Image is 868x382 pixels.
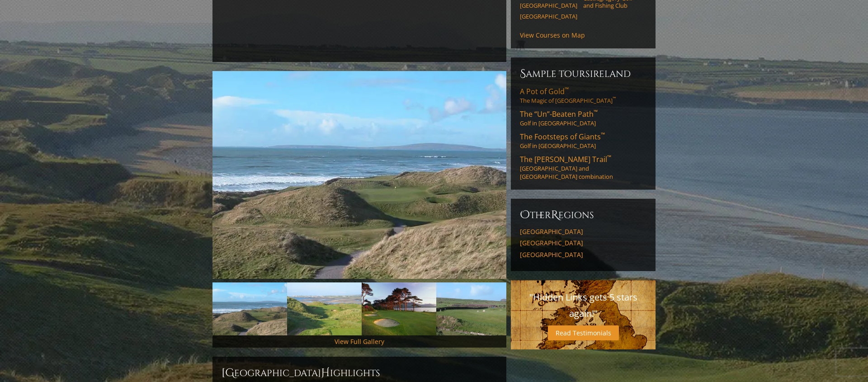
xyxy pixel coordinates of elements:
span: R [551,208,558,222]
a: View Courses on Map [520,31,585,39]
a: The “Un”-Beaten Path™Golf in [GEOGRAPHIC_DATA] [520,109,646,127]
h6: Sample ToursIreland [520,67,646,81]
sup: ™ [594,108,598,116]
span: The [PERSON_NAME] Trail [520,154,611,164]
sup: ™ [607,153,611,161]
a: The [PERSON_NAME] Trail™[GEOGRAPHIC_DATA] and [GEOGRAPHIC_DATA] combination [520,154,646,181]
a: [GEOGRAPHIC_DATA] [520,228,646,236]
a: View Full Gallery [335,337,384,346]
span: A Pot of Gold [520,86,569,96]
h2: [GEOGRAPHIC_DATA] ighlights [222,366,497,380]
h6: ther egions [520,208,646,222]
a: [GEOGRAPHIC_DATA] [520,251,646,259]
sup: ™ [613,96,616,102]
a: A Pot of Gold™The Magic of [GEOGRAPHIC_DATA]™ [520,86,646,105]
a: [GEOGRAPHIC_DATA] [520,2,577,9]
span: H [321,366,330,380]
p: "Hidden Links gets 5 stars again!" [520,289,646,322]
span: The Footsteps of Giants [520,132,605,142]
a: [GEOGRAPHIC_DATA] [520,239,646,247]
span: O [520,208,530,222]
a: The Footsteps of Giants™Golf in [GEOGRAPHIC_DATA] [520,132,646,150]
sup: ™ [565,86,569,93]
a: Read Testimonials [548,325,619,340]
span: The “Un”-Beaten Path [520,109,598,119]
a: [GEOGRAPHIC_DATA] [520,13,577,20]
sup: ™ [601,131,605,138]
